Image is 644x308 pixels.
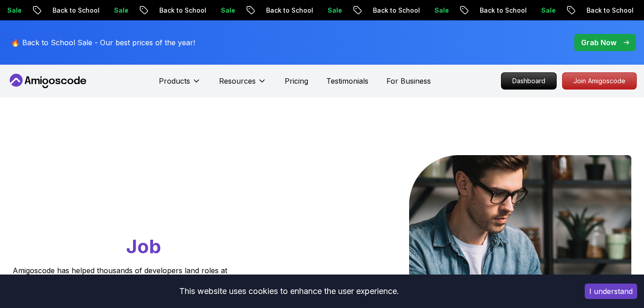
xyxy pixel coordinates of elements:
p: Sale [106,6,135,15]
a: For Business [386,76,431,86]
p: Sale [427,6,456,15]
p: Back to School [365,6,427,15]
p: Products [159,76,190,86]
p: Grab Now [581,37,616,48]
a: Testimonials [326,76,368,86]
button: Accept cookies [585,284,637,299]
p: Back to School [472,6,534,15]
p: Back to School [152,6,213,15]
a: Dashboard [501,72,557,90]
p: Sale [320,6,349,15]
p: Sale [534,6,563,15]
p: Join Amigoscode [563,73,636,89]
span: Job [126,235,161,258]
h1: Go From Learning to Hired: Master Java, Spring Boot & Cloud Skills That Get You the [13,155,262,260]
button: Products [159,76,201,94]
a: Join Amigoscode [562,72,637,90]
div: This website uses cookies to enhance the user experience. [7,281,571,301]
a: Pricing [285,76,308,86]
p: Dashboard [501,73,556,89]
p: Sale [213,6,242,15]
p: Back to School [45,6,106,15]
button: Resources [219,76,267,94]
p: Resources [219,76,256,86]
p: 🔥 Back to School Sale - Our best prices of the year! [11,37,195,48]
p: Back to School [579,6,640,15]
p: Back to School [258,6,320,15]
